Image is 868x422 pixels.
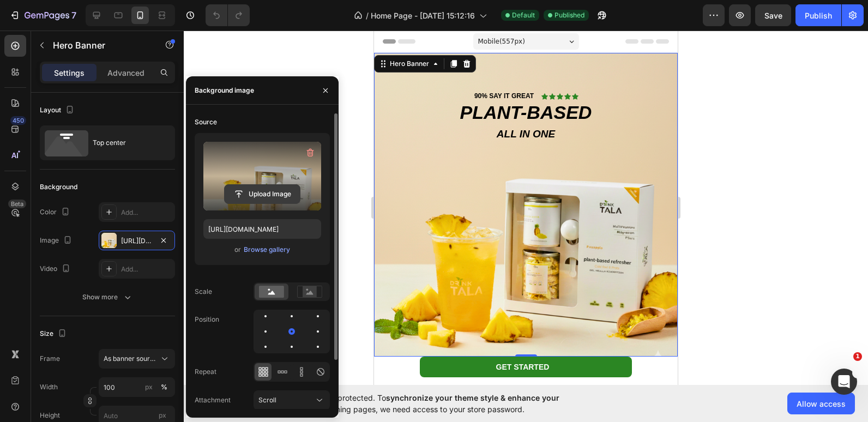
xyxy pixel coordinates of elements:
[787,393,855,414] button: Allow access
[71,9,76,22] p: 7
[161,382,167,392] div: %
[195,287,212,297] div: Scale
[195,117,217,127] div: Source
[40,382,58,392] label: Width
[53,39,146,52] p: Hero Banner
[40,327,69,341] div: Size
[244,245,290,255] div: Browse gallery
[797,398,846,409] span: Allow access
[195,367,216,377] div: Repeat
[40,354,60,364] label: Frame
[254,390,330,410] button: Scroll
[54,67,85,79] p: Settings
[195,86,254,95] div: Background image
[40,182,77,192] div: Background
[82,292,133,303] div: Show more
[8,200,26,208] div: Beta
[40,287,175,307] button: Show more
[40,205,72,220] div: Color
[764,11,782,20] span: Save
[831,369,857,395] iframe: Intercom live chat
[121,264,172,274] div: Add...
[4,4,81,26] button: 7
[795,4,841,26] button: Publish
[40,103,76,118] div: Layout
[145,382,153,392] div: px
[805,10,832,21] div: Publish
[512,10,535,20] span: Default
[554,10,584,20] span: Published
[99,349,175,369] button: As banner source
[104,354,157,364] span: As banner source
[40,411,60,420] label: Height
[366,10,369,21] span: /
[40,233,74,248] div: Image
[853,352,862,361] span: 1
[374,31,678,385] iframe: Design area
[195,395,231,405] div: Attachment
[203,219,321,239] input: https://example.com/image.jpg
[107,67,144,79] p: Advanced
[206,4,250,26] div: Undo/Redo
[158,381,171,394] button: px
[258,396,276,404] span: Scroll
[99,377,175,397] input: px%
[195,315,219,324] div: Position
[254,393,559,414] span: synchronize your theme style & enhance your experience
[371,10,475,21] span: Home Page - [DATE] 15:12:16
[224,184,300,204] button: Upload Image
[10,116,26,125] div: 450
[243,244,291,255] button: Browse gallery
[234,243,241,256] span: or
[159,411,166,419] span: px
[755,4,791,26] button: Save
[121,236,153,246] div: [URL][DOMAIN_NAME]
[142,381,155,394] button: %
[121,208,172,218] div: Add...
[93,130,159,155] div: Top center
[254,392,602,415] span: Your page is password protected. To when designing pages, we need access to your store password.
[40,262,73,276] div: Video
